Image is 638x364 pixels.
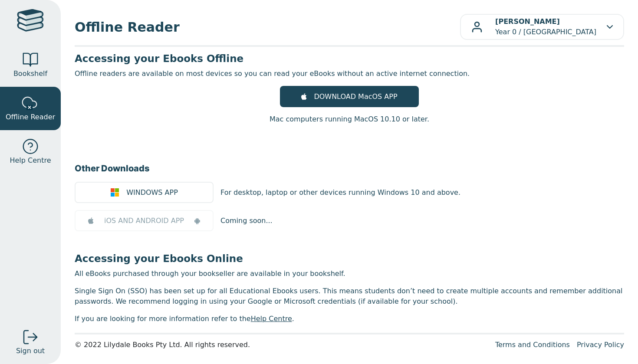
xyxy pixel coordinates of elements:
span: Offline Reader [75,17,460,37]
p: Mac computers running MacOS 10.10 or later. [270,114,429,125]
p: Coming soon... [220,216,273,226]
span: Bookshelf [13,69,47,79]
h3: Accessing your Ebooks Online [75,252,624,265]
p: All eBooks purchased through your bookseller are available in your bookshelf. [75,269,624,279]
a: Privacy Policy [577,341,624,349]
span: iOS AND ANDROID APP [104,216,184,226]
h3: Accessing your Ebooks Offline [75,52,624,65]
a: Help Centre [251,315,292,323]
span: Offline Reader [6,112,55,122]
p: For desktop, laptop or other devices running Windows 10 and above. [220,187,460,198]
a: WINDOWS APP [75,182,214,203]
button: [PERSON_NAME]Year 0 / [GEOGRAPHIC_DATA] [460,14,624,40]
span: Help Centre [10,155,51,166]
a: Terms and Conditions [495,341,570,349]
b: [PERSON_NAME] [495,17,560,26]
a: DOWNLOAD MacOS APP [280,86,419,107]
p: Year 0 / [GEOGRAPHIC_DATA] [495,16,596,37]
p: If you are looking for more information refer to the . [75,314,624,324]
span: DOWNLOAD MacOS APP [314,92,397,102]
span: Sign out [16,346,45,356]
p: Single Sign On (SSO) has been set up for all Educational Ebooks users. This means students don’t ... [75,286,624,307]
div: © 2022 Lilydale Books Pty Ltd. All rights reserved. [75,340,488,350]
span: WINDOWS APP [126,187,178,198]
h3: Other Downloads [75,162,624,175]
p: Offline readers are available on most devices so you can read your eBooks without an active inter... [75,69,624,79]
